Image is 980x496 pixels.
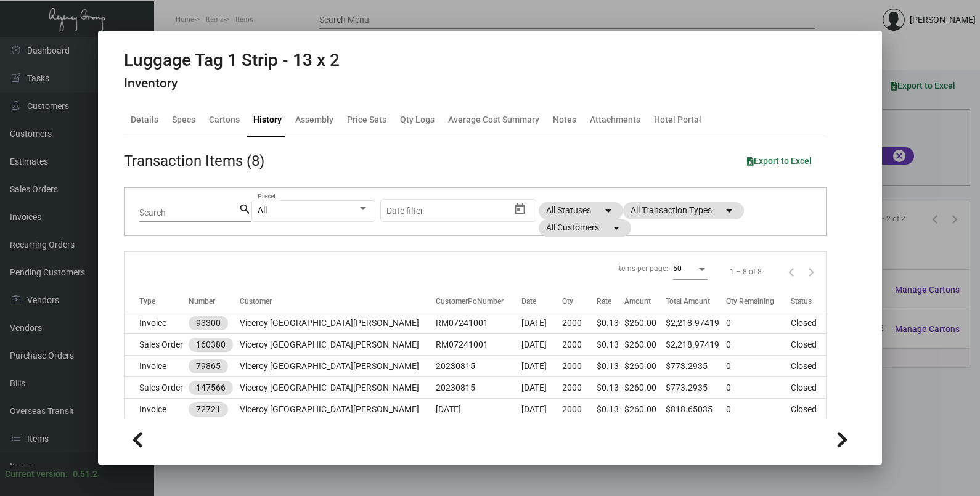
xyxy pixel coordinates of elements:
[726,296,774,307] div: Qty Remaining
[562,377,597,399] td: 2000
[139,296,155,307] div: Type
[562,296,573,307] div: Qty
[521,334,561,356] td: [DATE]
[624,377,666,399] td: $260.00
[189,381,233,395] mat-chip: 147566
[666,356,726,377] td: $773.2935
[801,262,821,282] button: Next page
[726,296,791,307] div: Qty Remaining
[189,296,240,307] div: Number
[189,359,228,373] mat-chip: 79865
[791,296,812,307] div: Status
[125,399,189,420] td: Invoice
[597,334,625,356] td: $0.13
[726,399,791,420] td: 0
[436,399,522,420] td: [DATE]
[189,402,228,417] mat-chip: 72721
[673,264,708,274] mat-select: Items per page:
[722,203,737,218] mat-icon: arrow_drop_down
[347,113,386,126] div: Price Sets
[295,113,333,126] div: Assembly
[562,356,597,377] td: 2000
[386,206,425,216] input: Start date
[253,113,282,126] div: History
[124,50,340,71] h2: Luggage Tag 1 Strip - 13 x 2
[125,377,189,399] td: Sales Order
[239,202,251,217] mat-icon: search
[666,334,726,356] td: $2,218.97419
[125,334,189,356] td: Sales Order
[521,356,561,377] td: [DATE]
[240,296,436,307] div: Customer
[654,113,701,126] div: Hotel Portal
[597,377,625,399] td: $0.13
[240,399,436,420] td: Viceroy [GEOGRAPHIC_DATA][PERSON_NAME]
[609,221,624,235] mat-icon: arrow_drop_down
[730,266,762,277] div: 1 – 8 of 8
[5,468,68,481] div: Current version:
[131,113,158,126] div: Details
[726,334,791,356] td: 0
[435,206,494,216] input: End date
[240,296,272,307] div: Customer
[666,296,726,307] div: Total Amount
[240,377,436,399] td: Viceroy [GEOGRAPHIC_DATA][PERSON_NAME]
[597,312,625,334] td: $0.13
[624,399,666,420] td: $260.00
[617,263,668,274] div: Items per page:
[666,377,726,399] td: $773.2935
[258,205,267,215] span: All
[590,113,640,126] div: Attachments
[562,334,597,356] td: 2000
[510,199,529,219] button: Open calendar
[726,312,791,334] td: 0
[125,356,189,377] td: Invoice
[400,113,435,126] div: Qty Logs
[139,296,189,307] div: Type
[597,296,611,307] div: Rate
[624,296,651,307] div: Amount
[209,113,240,126] div: Cartons
[521,296,561,307] div: Date
[172,113,195,126] div: Specs
[791,312,826,334] td: Closed
[726,377,791,399] td: 0
[624,334,666,356] td: $260.00
[673,264,682,273] span: 50
[240,312,436,334] td: Viceroy [GEOGRAPHIC_DATA][PERSON_NAME]
[624,356,666,377] td: $260.00
[189,338,233,352] mat-chip: 160380
[624,296,666,307] div: Amount
[240,356,436,377] td: Viceroy [GEOGRAPHIC_DATA][PERSON_NAME]
[436,312,522,334] td: RM07241001
[539,202,623,219] mat-chip: All Statuses
[737,150,822,172] button: Export to Excel
[436,296,522,307] div: CustomerPoNumber
[666,312,726,334] td: $2,218.97419
[521,312,561,334] td: [DATE]
[562,312,597,334] td: 2000
[623,202,744,219] mat-chip: All Transaction Types
[521,399,561,420] td: [DATE]
[124,76,340,91] h4: Inventory
[747,156,812,166] span: Export to Excel
[448,113,539,126] div: Average Cost Summary
[791,377,826,399] td: Closed
[521,377,561,399] td: [DATE]
[189,296,215,307] div: Number
[791,334,826,356] td: Closed
[521,296,536,307] div: Date
[791,356,826,377] td: Closed
[73,468,97,481] div: 0.51.2
[624,312,666,334] td: $260.00
[782,262,801,282] button: Previous page
[553,113,576,126] div: Notes
[124,150,264,172] div: Transaction Items (8)
[436,296,504,307] div: CustomerPoNumber
[436,334,522,356] td: RM07241001
[240,334,436,356] td: Viceroy [GEOGRAPHIC_DATA][PERSON_NAME]
[666,399,726,420] td: $818.65035
[791,399,826,420] td: Closed
[562,296,597,307] div: Qty
[597,296,625,307] div: Rate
